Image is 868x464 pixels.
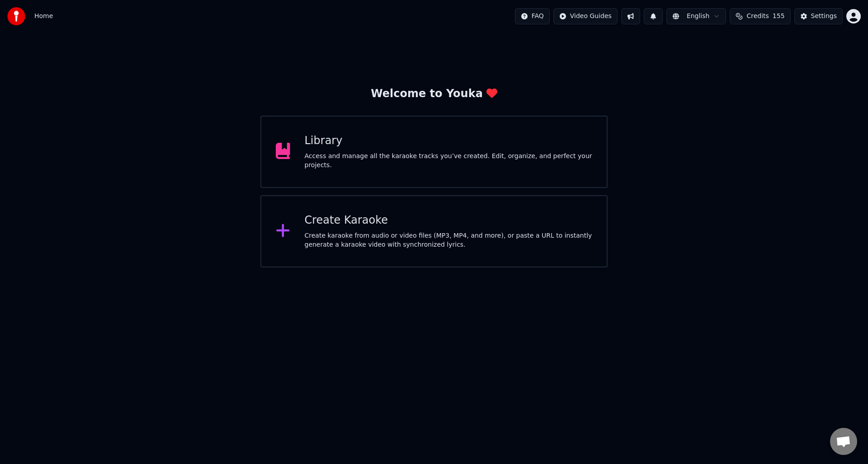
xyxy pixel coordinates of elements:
div: Create Karaoke [305,213,593,228]
div: Access and manage all the karaoke tracks you’ve created. Edit, organize, and perfect your projects. [305,152,593,170]
img: youka [7,7,25,25]
button: Settings [794,8,843,24]
span: Home [34,12,53,21]
div: Settings [811,12,837,21]
button: Credits155 [730,8,790,24]
span: 155 [773,12,785,21]
span: Credits [746,12,769,21]
a: Open chat [830,428,857,455]
nav: breadcrumb [34,12,53,21]
div: Welcome to Youka [371,87,497,101]
button: Video Guides [553,8,618,24]
div: Create karaoke from audio or video files (MP3, MP4, and more), or paste a URL to instantly genera... [305,231,593,249]
button: FAQ [515,8,550,24]
div: Library [305,134,593,148]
